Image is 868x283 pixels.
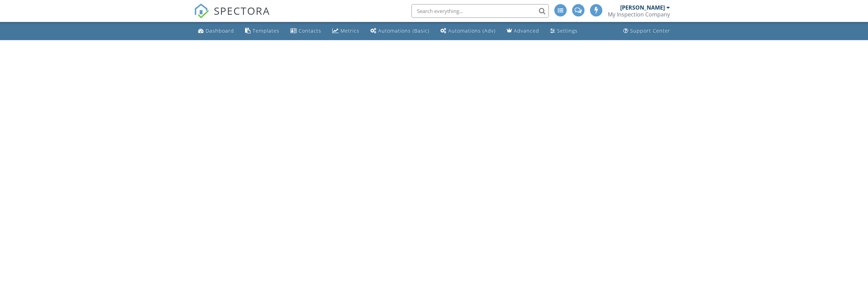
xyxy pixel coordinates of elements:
div: Dashboard [206,27,234,34]
div: Settings [557,27,578,34]
a: Templates [242,25,282,37]
div: Automations (Basic) [378,27,429,34]
div: Contacts [299,27,321,34]
div: Automations (Adv) [448,27,496,34]
a: Support Center [621,25,673,37]
div: Advanced [514,27,539,34]
a: Settings [547,25,580,37]
div: Metrics [340,27,359,34]
a: Contacts [288,25,324,37]
a: Automations (Basic) [368,25,432,37]
a: SPECTORA [194,9,270,24]
img: The Best Home Inspection Software - Spectora [194,3,209,19]
a: Dashboard [195,25,237,37]
div: Templates [253,27,279,34]
div: Support Center [630,27,670,34]
a: Metrics [329,25,362,37]
input: Search everything... [412,4,549,18]
div: [PERSON_NAME] [620,4,665,11]
div: My Inspection Company [608,11,670,18]
a: Advanced [504,25,542,37]
a: Automations (Advanced) [438,25,498,37]
span: SPECTORA [214,3,270,18]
